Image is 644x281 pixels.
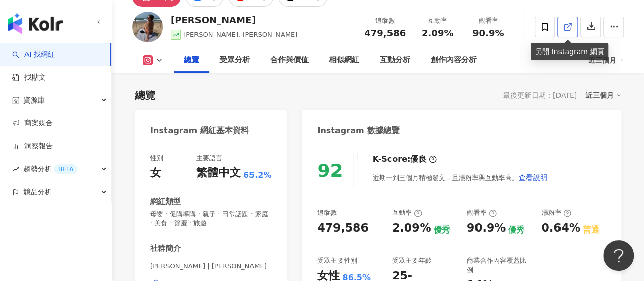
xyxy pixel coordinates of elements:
[380,54,410,66] div: 互動分析
[12,118,53,129] a: 商案媒合
[508,224,524,236] div: 優秀
[196,165,241,181] div: 繁體中文
[433,224,450,236] div: 優秀
[12,72,46,83] a: 找貼文
[23,181,52,203] span: 競品分析
[317,125,400,136] div: Instagram 數據總覽
[364,28,406,38] span: 479,586
[472,28,504,38] span: 90.9%
[585,89,621,102] div: 近三個月
[132,12,163,42] img: KOL Avatar
[431,54,477,66] div: 創作內容分析
[12,166,19,173] span: rise
[243,170,272,181] span: 65.2%
[317,208,337,217] div: 追蹤數
[150,154,163,163] div: 性別
[467,256,531,274] div: 商業合作內容覆蓋比例
[150,210,271,228] span: 母嬰 · 促購導購 · 親子 · 日常話題 · 家庭 · 美食 · 節慶 · 旅遊
[467,220,506,236] div: 90.9%
[23,158,77,181] span: 趨勢分析
[372,167,547,188] div: 近期一到三個月積極發文，且漲粉率與互動率高。
[422,28,453,38] span: 2.09%
[392,256,432,265] div: 受眾主要年齡
[541,220,580,236] div: 0.64%
[12,49,55,60] a: searchAI 找網紅
[603,240,634,271] iframe: Help Scout Beacon - Open
[467,208,497,217] div: 觀看率
[588,52,624,68] div: 近三個月
[12,141,53,151] a: 洞察報告
[410,154,427,165] div: 優良
[150,165,161,181] div: 女
[150,125,249,136] div: Instagram 網紅基本資料
[317,256,357,265] div: 受眾主要性別
[150,262,271,271] span: [PERSON_NAME] | [PERSON_NAME]
[503,91,577,99] div: 最後更新日期：[DATE]
[541,208,571,217] div: 漲粉率
[372,154,437,165] div: K-Score :
[392,220,431,236] div: 2.09%
[23,89,45,112] span: 資源庫
[418,16,457,26] div: 互動率
[184,54,199,66] div: 總覽
[54,164,77,174] div: BETA
[469,16,508,26] div: 觀看率
[219,54,250,66] div: 受眾分析
[329,54,359,66] div: 相似網紅
[150,196,181,207] div: 網紅類型
[317,160,343,181] div: 92
[518,167,547,188] button: 查看說明
[270,54,309,66] div: 合作與價值
[171,14,297,27] div: [PERSON_NAME]
[135,88,155,103] div: 總覽
[364,16,406,26] div: 追蹤數
[150,243,181,254] div: 社群簡介
[518,173,547,182] span: 查看說明
[531,43,608,60] div: 另開 Instagram 網頁
[317,220,368,236] div: 479,586
[183,31,297,38] span: [PERSON_NAME], [PERSON_NAME]
[8,13,63,34] img: logo
[583,224,599,236] div: 普通
[196,154,222,163] div: 主要語言
[392,208,422,217] div: 互動率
